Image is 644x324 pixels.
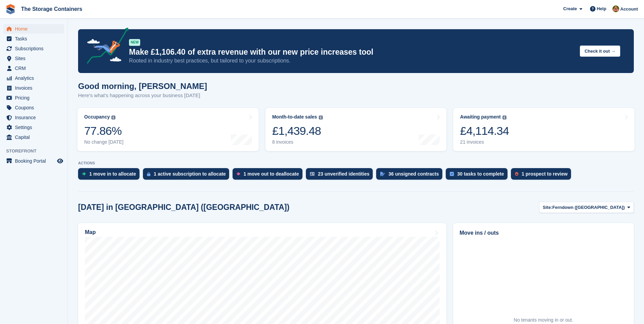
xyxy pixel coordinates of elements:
[147,172,150,176] img: active_subscription_to_allocate_icon-d502201f5373d7db506a760aba3b589e785aa758c864c3986d89f69b8ff3...
[129,57,574,65] p: Rooted in industry best practices, but tailored to your subscriptions.
[3,123,64,132] a: menu
[460,124,509,138] div: £4,114.34
[82,172,86,176] img: move_ins_to_allocate_icon-fdf77a2bb77ea45bf5b3d319d69a93e2d87916cf1d5bf7949dd705db3b84f3ca.svg
[552,204,625,211] span: Ferndown ([GEOGRAPHIC_DATA])
[15,83,56,93] span: Invoices
[6,148,68,155] span: Storefront
[84,114,110,120] div: Occupancy
[84,139,124,145] div: No change [DATE]
[3,64,64,73] a: menu
[15,123,56,132] span: Settings
[460,114,501,120] div: Awaiting payment
[56,157,64,165] a: Preview store
[78,92,207,100] p: Here's what's happening across your business [DATE]
[380,172,385,176] img: contract_signature_icon-13c848040528278c33f63329250d36e43548de30e8caae1d1a13099fd9432cc5.svg
[3,156,64,166] a: menu
[612,5,619,12] img: Kirsty Simpson
[5,4,16,14] img: stora-icon-8386f47178a22dfd0bd8f6a31ec36ba5ce8667c1dd55bd0f319d3a0aa187defe.svg
[77,108,259,151] a: Occupancy 77.86% No change [DATE]
[446,168,511,183] a: 30 tasks to complete
[81,28,129,66] img: price-adjustments-announcement-icon-8257ccfd72463d97f412b2fc003d46551f7dbcb40ab6d574587a9cd5c0d94...
[78,203,290,212] h2: [DATE] in [GEOGRAPHIC_DATA] ([GEOGRAPHIC_DATA])
[265,108,447,151] a: Month-to-date sales £1,439.48 8 invoices
[460,229,627,237] h2: Move ins / outs
[15,132,56,142] span: Capital
[310,172,315,176] img: verify_identity-adf6edd0f0f0b5bbfe63781bf79b02c33cf7c696d77639b501bdc392416b5a36.svg
[243,171,299,177] div: 1 move out to deallocate
[543,204,552,211] span: Site:
[78,168,143,183] a: 1 move in to allocate
[78,82,207,91] h1: Good morning, [PERSON_NAME]
[3,103,64,112] a: menu
[514,317,573,324] div: No tenants moving in or out.
[143,168,233,183] a: 1 active subscription to allocate
[457,171,504,177] div: 30 tasks to complete
[15,54,56,63] span: Sites
[237,172,240,176] img: move_outs_to_deallocate_icon-f764333ba52eb49d3ac5e1228854f67142a1ed5810a6f6cc68b1a99e826820c5.svg
[78,161,634,165] p: ACTIONS
[129,39,140,46] div: NEW
[84,124,124,138] div: 77.86%
[563,5,577,12] span: Create
[450,172,454,176] img: task-75834270c22a3079a89374b754ae025e5fb1db73e45f91037f5363f120a921f8.svg
[539,202,634,213] button: Site: Ferndown ([GEOGRAPHIC_DATA])
[272,139,323,145] div: 8 invoices
[272,124,323,138] div: £1,439.48
[89,171,136,177] div: 1 move in to allocate
[15,113,56,122] span: Insurance
[3,24,64,34] a: menu
[3,34,64,43] a: menu
[3,54,64,63] a: menu
[3,73,64,83] a: menu
[272,114,317,120] div: Month-to-date sales
[453,108,634,151] a: Awaiting payment £4,114.34 21 invoices
[580,46,620,57] button: Check it out →
[306,168,376,183] a: 23 unverified identities
[511,168,574,183] a: 1 prospect to review
[15,24,56,34] span: Home
[111,115,115,120] img: icon-info-grey-7440780725fd019a000dd9b08b2336e03edf1995a4989e88bcd33f0948082b44.svg
[15,64,56,73] span: CRM
[18,3,85,15] a: The Storage Containers
[502,115,507,120] img: icon-info-grey-7440780725fd019a000dd9b08b2336e03edf1995a4989e88bcd33f0948082b44.svg
[85,229,96,235] h2: Map
[597,5,606,12] span: Help
[3,132,64,142] a: menu
[129,47,574,57] p: Make £1,106.40 of extra revenue with our new price increases tool
[15,156,56,166] span: Booking Portal
[522,171,568,177] div: 1 prospect to review
[15,73,56,83] span: Analytics
[3,93,64,103] a: menu
[515,172,518,176] img: prospect-51fa495bee0391a8d652442698ab0144808aea92771e9ea1ae160a38d050c398.svg
[3,83,64,93] a: menu
[620,6,638,13] span: Account
[460,139,509,145] div: 21 invoices
[15,34,56,43] span: Tasks
[318,171,370,177] div: 23 unverified identities
[3,113,64,122] a: menu
[3,44,64,53] a: menu
[15,44,56,53] span: Subscriptions
[154,171,226,177] div: 1 active subscription to allocate
[15,103,56,112] span: Coupons
[233,168,306,183] a: 1 move out to deallocate
[15,93,56,103] span: Pricing
[388,171,439,177] div: 36 unsigned contracts
[319,115,323,120] img: icon-info-grey-7440780725fd019a000dd9b08b2336e03edf1995a4989e88bcd33f0948082b44.svg
[376,168,446,183] a: 36 unsigned contracts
